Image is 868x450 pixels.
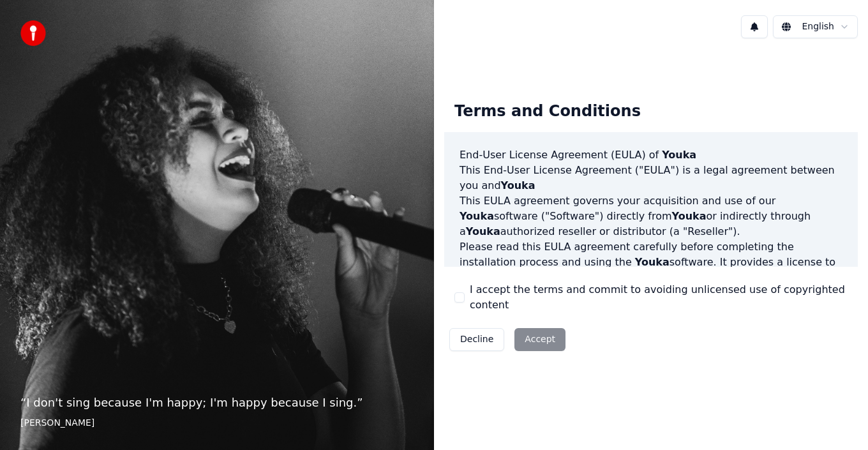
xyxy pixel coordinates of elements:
span: Youka [466,225,500,237]
div: Terms and Conditions [444,91,651,132]
span: Youka [501,179,535,191]
span: Youka [460,210,494,222]
p: “ I don't sing because I'm happy; I'm happy because I sing. ” [20,394,414,412]
span: Youka [672,210,707,222]
p: Please read this EULA agreement carefully before completing the installation process and using th... [460,239,842,301]
label: I accept the terms and commit to avoiding unlicensed use of copyrighted content [470,282,848,313]
h3: End-User License Agreement (EULA) of [460,147,842,163]
p: This EULA agreement governs your acquisition and use of our software ("Software") directly from o... [460,193,842,239]
img: youka [20,20,46,46]
p: This End-User License Agreement ("EULA") is a legal agreement between you and [460,163,842,193]
button: Decline [449,328,504,351]
footer: [PERSON_NAME] [20,417,414,430]
span: Youka [635,256,670,268]
span: Youka [662,149,696,161]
